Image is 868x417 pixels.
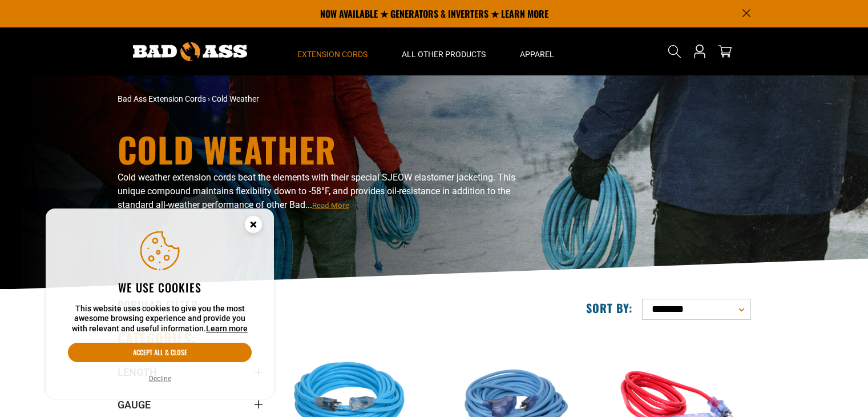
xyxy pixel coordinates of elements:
[586,300,633,315] label: Sort by:
[46,209,274,399] aside: Cookie Consent
[402,49,486,59] span: All Other Products
[206,324,248,333] a: Learn more
[118,94,206,103] a: Bad Ass Extension Cords
[118,398,151,411] span: Gauge
[133,42,247,61] img: Bad Ass Extension Cords
[297,49,368,59] span: Extension Cords
[146,373,175,384] button: Decline
[68,304,252,334] p: This website uses cookies to give you the most awesome browsing experience and provide you with r...
[665,42,684,61] summary: Search
[208,94,210,103] span: ›
[68,280,252,295] h2: We use cookies
[212,94,259,103] span: Cold Weather
[503,27,571,75] summary: Apparel
[68,343,252,362] button: Accept all & close
[118,132,534,166] h1: Cold Weather
[118,172,515,210] span: Cold weather extension cords beat the elements with their special SJEOW elastomer jacketing. This...
[280,27,385,75] summary: Extension Cords
[312,201,349,210] span: Read More
[385,27,503,75] summary: All Other Products
[520,49,554,59] span: Apparel
[118,93,534,105] nav: breadcrumbs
